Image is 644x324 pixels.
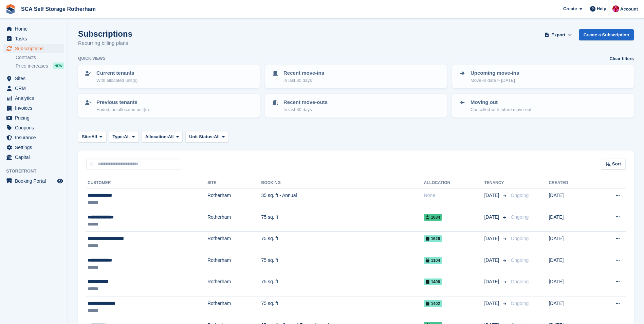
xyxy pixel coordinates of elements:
[3,103,64,113] a: menu
[79,65,259,88] a: Current tenants With allocated unit(s)
[207,210,261,232] td: Rotherham
[549,210,593,232] td: [DATE]
[424,214,442,221] span: 1034
[471,98,531,106] p: Moving out
[78,131,106,142] button: Site: All
[544,29,573,40] button: Export
[15,113,56,123] span: Pricing
[78,29,132,38] h1: Subscriptions
[207,188,261,210] td: Rotherham
[283,69,324,77] p: Recent move-ins
[15,74,56,83] span: Sites
[266,65,446,88] a: Recent move-ins In last 30 days
[96,77,137,84] p: With allocated unit(s)
[16,63,48,69] span: Price increases
[471,77,519,84] p: Move-in date > [DATE]
[424,278,442,285] span: 1406
[82,133,91,140] span: Site:
[261,275,424,296] td: 75 sq. ft
[484,235,500,242] span: [DATE]
[424,192,484,199] div: None
[261,210,424,232] td: 75 sq. ft
[142,131,183,142] button: Allocation: All
[511,236,529,241] span: Ongoing
[15,152,56,162] span: Capital
[79,94,259,117] a: Previous tenants Ended, no allocated unit(s)
[266,94,446,117] a: Recent move-outs In last 30 days
[609,55,634,62] a: Clear filters
[484,300,500,307] span: [DATE]
[551,32,565,38] span: Export
[597,5,606,12] span: Help
[3,113,64,123] a: menu
[207,178,261,188] th: Site
[207,296,261,318] td: Rotherham
[424,300,442,307] span: 1402
[424,235,442,242] span: 1626
[16,54,64,61] a: Contracts
[3,123,64,132] a: menu
[3,152,64,162] a: menu
[511,279,529,284] span: Ongoing
[3,93,64,103] a: menu
[261,188,424,210] td: 35 sq. ft - Annual
[283,106,328,113] p: In last 30 days
[96,69,137,77] p: Current tenants
[15,133,56,142] span: Insurance
[3,133,64,142] a: menu
[53,62,64,69] div: NEW
[15,143,56,152] span: Settings
[124,133,130,140] span: All
[620,6,638,13] span: Account
[96,106,149,113] p: Ended, no allocated unit(s)
[113,133,124,140] span: Type:
[168,133,174,140] span: All
[484,178,508,188] th: Tenancy
[56,177,64,185] a: Preview store
[261,232,424,253] td: 75 sq. ft
[261,253,424,275] td: 75 sq. ft
[15,44,56,53] span: Subscriptions
[207,253,261,275] td: Rotherham
[145,133,168,140] span: Allocation:
[549,253,593,275] td: [DATE]
[96,98,149,106] p: Previous tenants
[471,106,531,113] p: Cancelled with future move-out
[453,94,633,117] a: Moving out Cancelled with future move-out
[453,65,633,88] a: Upcoming move-ins Move-in date > [DATE]
[511,301,529,306] span: Ongoing
[207,232,261,253] td: Rotherham
[109,131,139,142] button: Type: All
[283,77,324,84] p: In last 30 days
[16,62,64,70] a: Price increases NEW
[549,232,593,253] td: [DATE]
[261,296,424,318] td: 75 sq. ft
[471,69,519,77] p: Upcoming move-ins
[511,214,529,220] span: Ongoing
[189,133,214,140] span: Unit Status:
[549,178,593,188] th: Created
[261,178,424,188] th: Booking
[3,143,64,152] a: menu
[484,257,500,264] span: [DATE]
[612,5,619,12] img: Thomas Webb
[549,275,593,296] td: [DATE]
[283,98,328,106] p: Recent move-outs
[6,168,68,175] span: Storefront
[15,103,56,113] span: Invoices
[549,296,593,318] td: [DATE]
[3,74,64,83] a: menu
[15,24,56,34] span: Home
[484,192,500,199] span: [DATE]
[15,176,56,186] span: Booking Portal
[15,123,56,132] span: Coupons
[91,133,97,140] span: All
[78,55,106,61] h6: Quick views
[511,193,529,198] span: Ongoing
[15,84,56,93] span: CRM
[484,214,500,221] span: [DATE]
[424,257,442,264] span: 1104
[549,188,593,210] td: [DATE]
[185,131,228,142] button: Unit Status: All
[579,29,634,40] a: Create a Subscription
